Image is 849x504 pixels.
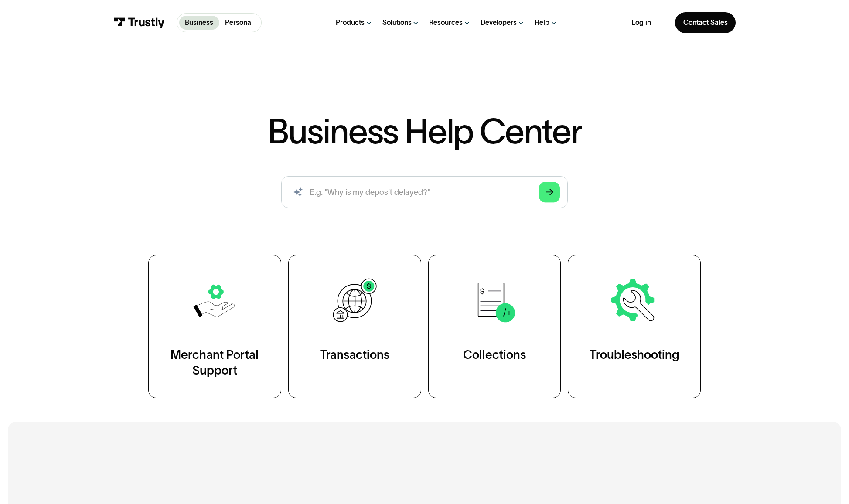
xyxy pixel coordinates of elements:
input: search [281,176,568,208]
div: Contact Sales [683,18,728,27]
p: Personal [225,17,253,28]
div: Resources [429,18,463,27]
a: Merchant Portal Support [148,255,281,398]
p: Business [185,17,213,28]
div: Developers [481,18,517,27]
a: Personal [219,16,259,30]
a: Troubleshooting [568,255,701,398]
div: Merchant Portal Support [168,347,261,378]
div: Products [336,18,365,27]
div: Transactions [320,347,389,362]
div: Collections [463,347,526,362]
div: Solutions [382,18,412,27]
a: Log in [631,18,651,27]
form: Search [281,176,568,208]
div: Help [535,18,549,27]
div: Troubleshooting [590,347,679,362]
a: Contact Sales [675,12,735,33]
img: Trustly Logo [113,17,165,28]
a: Transactions [288,255,421,398]
h1: Business Help Center [268,114,581,149]
a: Business [179,16,219,30]
a: Collections [428,255,561,398]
